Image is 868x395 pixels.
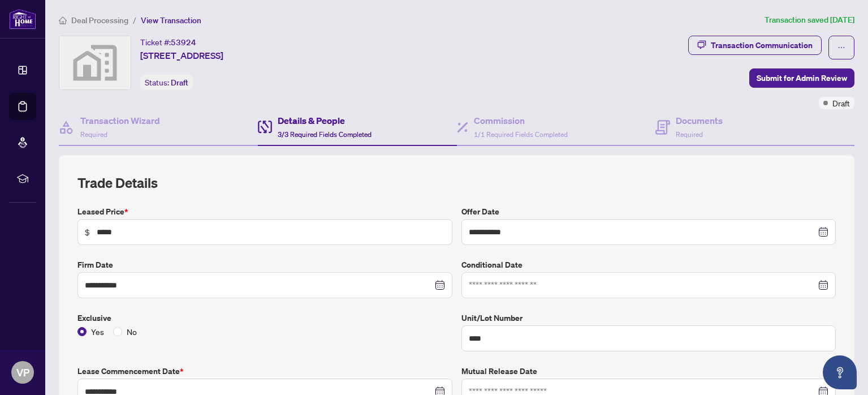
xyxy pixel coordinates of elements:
span: 53924 [171,37,196,48]
span: Deal Processing [71,15,128,25]
span: Required [676,130,703,139]
span: VP [16,364,29,380]
div: Ticket #: [140,36,196,49]
label: Lease Commencement Date [77,365,452,377]
label: Offer Date [461,205,836,218]
button: Submit for Admin Review [749,68,854,88]
h4: Details & People [278,114,372,127]
article: Transaction saved [DATE] [765,14,854,27]
span: Submit for Admin Review [757,69,847,87]
div: Transaction Communication [711,36,813,54]
span: Required [80,130,107,139]
span: Draft [832,97,850,109]
span: No [122,325,141,338]
span: Yes [87,325,109,338]
div: Status: [140,75,193,90]
span: ellipsis [837,44,845,51]
img: svg%3e [59,36,131,89]
button: Open asap [823,355,857,389]
li: / [133,14,136,27]
label: Leased Price [77,205,452,218]
label: Exclusive [77,312,452,324]
img: logo [9,8,36,29]
h2: Trade Details [77,174,836,192]
span: [STREET_ADDRESS] [140,49,223,62]
h4: Documents [676,114,723,127]
span: 3/3 Required Fields Completed [278,130,372,139]
label: Unit/Lot Number [461,312,836,324]
h4: Commission [474,114,568,127]
span: home [59,16,67,24]
span: $ [85,226,90,238]
h4: Transaction Wizard [80,114,160,127]
label: Conditional Date [461,259,836,271]
span: View Transaction [141,15,201,25]
span: 1/1 Required Fields Completed [474,130,568,139]
button: Transaction Communication [688,36,822,55]
label: Mutual Release Date [461,365,836,377]
span: Draft [171,78,188,88]
label: Firm Date [77,259,452,271]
